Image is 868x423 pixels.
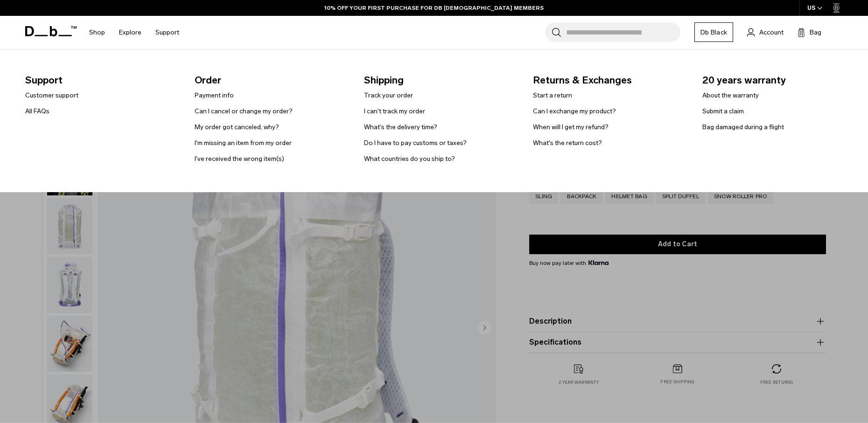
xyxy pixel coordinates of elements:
a: Account [747,27,784,38]
a: I've received the wrong item(s) [195,154,284,164]
a: What countries do you ship to? [364,154,455,164]
a: I'm missing an item from my order [195,138,292,148]
a: Shop [89,16,105,49]
span: Support [25,73,180,88]
a: 10% OFF YOUR FIRST PURCHASE FOR DB [DEMOGRAPHIC_DATA] MEMBERS [324,4,544,12]
span: Shipping [364,73,518,88]
span: Bag [810,28,821,37]
a: Db Black [694,22,733,42]
a: Can I exchange my product? [533,106,616,116]
a: Customer support [25,90,78,100]
a: When will I get my refund? [533,122,609,132]
a: What's the delivery time? [364,122,437,132]
a: All FAQs [25,106,49,116]
a: Submit a claim [702,106,744,116]
a: Explore [119,16,141,49]
a: Track your order [364,90,413,100]
a: My order got canceled, why? [195,122,279,132]
button: Bag [798,27,821,38]
a: Start a return [533,90,572,100]
a: I can't track my order [364,106,425,116]
a: Bag damaged during a flight [702,122,784,132]
a: Support [155,16,179,49]
a: What's the return cost? [533,138,602,148]
nav: Main Navigation [82,16,186,49]
a: Do I have to pay customs or taxes? [364,138,467,148]
span: Order [195,73,349,88]
a: Payment info [195,90,234,100]
a: Can I cancel or change my order? [195,106,293,116]
span: 20 years warranty [702,73,857,88]
span: Returns & Exchanges [533,73,687,88]
span: Account [759,28,784,37]
a: About the warranty [702,90,759,100]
